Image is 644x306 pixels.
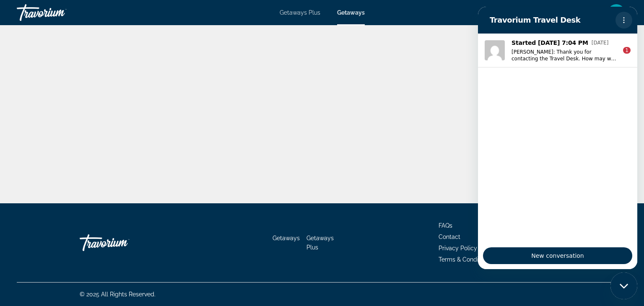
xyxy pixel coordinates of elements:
span: © 2025 All Rights Reserved. [80,291,156,298]
a: Travorium [80,230,164,255]
a: Getaways [273,235,300,241]
a: Getaways Plus [306,235,334,251]
a: Getaways Plus [280,9,320,16]
a: Privacy Policy [439,245,477,252]
button: User Menu [605,4,627,21]
iframe: Messaging window [478,7,637,269]
a: Getaways [337,9,365,16]
iframe: Button to launch messaging window, 1 unread message [610,272,637,299]
a: Contact [439,233,460,240]
a: FAQs [439,222,452,229]
a: Travorium [17,2,101,23]
a: Terms & Conditions [439,256,491,263]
